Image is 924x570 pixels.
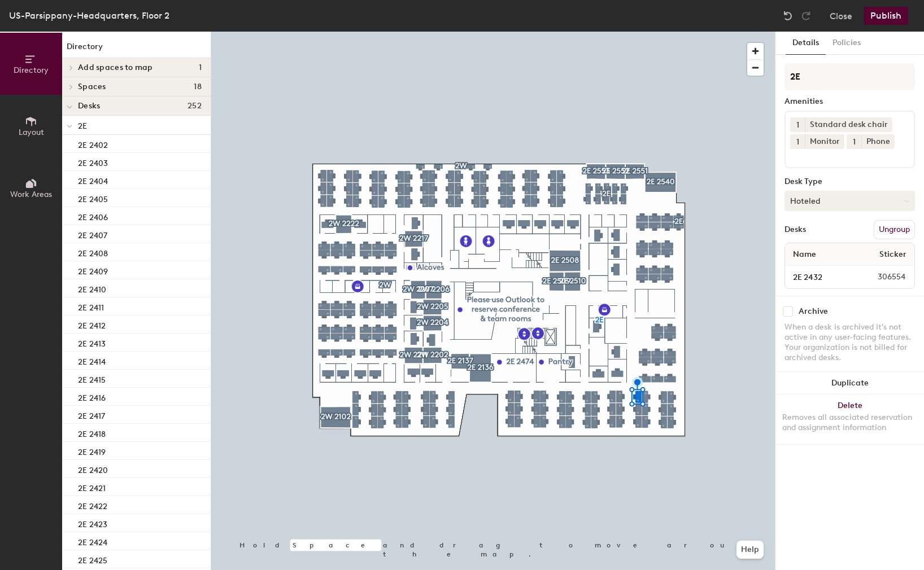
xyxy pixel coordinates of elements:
[784,191,915,211] button: Hoteled
[78,480,106,493] p: 2E 2421
[78,354,106,367] p: 2E 2414
[784,177,915,186] div: Desk Type
[78,390,106,403] p: 2E 2416
[78,300,104,313] p: 2E 2411
[78,534,107,547] p: 2E 2424
[199,63,202,72] span: 1
[78,336,106,349] p: 2E 2413
[796,136,799,148] span: 1
[782,10,794,21] img: Undo
[78,245,108,258] p: 2E 2408
[782,413,917,433] div: Removes all associated reservation and assignment information
[78,209,108,222] p: 2E 2406
[78,516,107,529] p: 2E 2423
[847,134,861,149] button: 1
[784,225,806,234] div: Desks
[784,97,915,106] div: Amenities
[9,8,169,23] div: US-Parsippany-Headquarters, Floor 2
[188,102,202,111] span: 252
[830,7,852,25] button: Close
[62,41,211,58] h1: Directory
[775,372,924,394] button: Duplicate
[14,65,49,75] span: Directory
[799,307,828,316] div: Archive
[78,553,107,565] p: 2E 2425
[78,191,108,204] p: 2E 2405
[805,134,844,149] div: Monitor
[78,426,106,439] p: 2E 2418
[786,32,826,55] button: Details
[78,121,87,131] span: 2E
[78,264,108,277] p: 2E 2409
[78,102,100,111] span: Desks
[78,282,106,295] p: 2E 2410
[78,173,108,186] p: 2E 2404
[78,498,107,511] p: 2E 2422
[78,155,108,168] p: 2E 2403
[78,408,105,421] p: 2E 2417
[78,444,106,457] p: 2E 2419
[19,128,44,137] span: Layout
[784,322,915,363] div: When a desk is archived it's not active in any user-facing features. Your organization is not bil...
[790,117,805,132] button: 1
[800,10,812,21] img: Redo
[775,394,924,444] button: DeleteRemoves all associated reservation and assignment information
[796,119,799,131] span: 1
[874,220,915,239] button: Ungroup
[194,82,202,91] span: 18
[787,269,851,285] input: Unnamed desk
[874,244,912,265] span: Sticker
[78,227,107,240] p: 2E 2407
[10,190,52,199] span: Work Areas
[78,82,106,91] span: Spaces
[78,372,106,385] p: 2E 2415
[78,63,153,72] span: Add spaces to map
[861,134,895,149] div: Phone
[736,541,764,559] button: Help
[78,318,106,331] p: 2E 2412
[78,137,108,150] p: 2E 2402
[853,136,856,148] span: 1
[790,134,805,149] button: 1
[805,117,892,132] div: Standard desk chair
[78,462,108,475] p: 2E 2420
[787,244,822,265] span: Name
[826,32,868,55] button: Policies
[864,7,908,25] button: Publish
[851,271,912,283] span: 306554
